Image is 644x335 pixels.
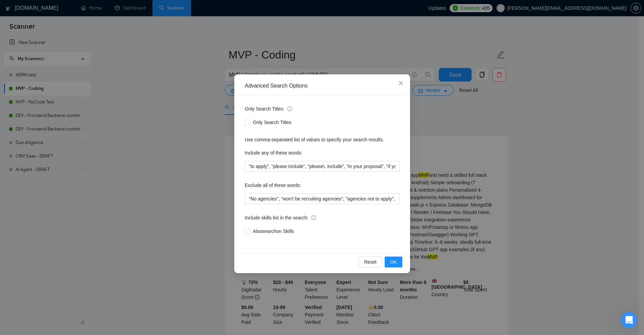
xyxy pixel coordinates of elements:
[359,257,382,267] button: Reset
[111,265,121,279] span: 😐
[125,265,143,279] span: smiley reaction
[364,258,377,266] span: Reset
[94,265,103,279] span: 😞
[245,82,400,90] div: Advanced Search Options
[129,265,139,279] span: 😃
[245,214,316,221] span: Include skills list in the search:
[250,119,294,126] span: Only Search Titles
[621,312,637,328] iframe: Intercom live chat
[250,228,296,235] span: Also search on Skills
[245,180,301,191] label: Exclude all of these words:
[108,265,125,279] span: neutral face reaction
[390,258,397,266] span: OK
[245,147,302,158] label: Include any of these words:
[90,265,108,279] span: disappointed reaction
[392,74,410,93] button: Close
[384,257,402,267] button: OK
[4,3,17,16] button: go back
[89,287,143,292] a: Open in help center
[398,80,404,86] span: close
[287,106,292,111] span: info-circle
[8,258,224,266] div: Did this answer your question?
[311,215,316,220] span: info-circle
[245,105,292,113] span: Only Search Titles:
[215,3,228,16] button: Collapse window
[245,136,400,143] div: Use comma-separated list of values to specify your search results.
